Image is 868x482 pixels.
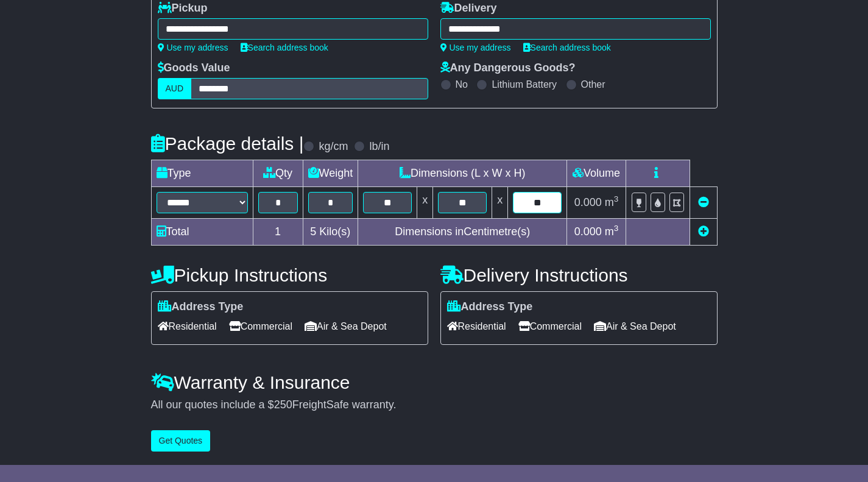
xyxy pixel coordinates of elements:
[158,78,192,99] label: AUD
[241,43,328,52] a: Search address book
[581,79,605,90] label: Other
[151,430,211,452] button: Get Quotes
[594,317,676,336] span: Air & Sea Depot
[567,160,626,187] td: Volume
[492,79,557,90] label: Lithium Battery
[158,43,228,52] a: Use my address
[151,399,718,412] div: All our quotes include a $ FreightSafe warranty.
[158,317,217,336] span: Residential
[303,219,358,246] td: Kilo(s)
[253,160,303,187] td: Qty
[440,2,497,15] label: Delivery
[447,317,506,336] span: Residential
[229,317,292,336] span: Commercial
[151,133,304,154] h4: Package details |
[358,160,567,187] td: Dimensions (L x W x H)
[253,219,303,246] td: 1
[358,219,567,246] td: Dimensions in Centimetre(s)
[523,43,611,52] a: Search address book
[492,187,508,219] td: x
[447,300,533,314] label: Address Type
[310,225,316,238] span: 5
[698,196,709,208] a: Remove this item
[369,140,389,154] label: lb/in
[440,265,718,285] h4: Delivery Instructions
[574,196,602,208] span: 0.000
[574,225,602,238] span: 0.000
[605,225,619,238] span: m
[440,43,511,52] a: Use my address
[158,62,230,75] label: Goods Value
[151,219,253,246] td: Total
[319,140,348,154] label: kg/cm
[151,160,253,187] td: Type
[605,196,619,208] span: m
[456,79,468,90] label: No
[518,317,582,336] span: Commercial
[614,224,619,233] sup: 3
[614,194,619,204] sup: 3
[417,187,433,219] td: x
[305,317,387,336] span: Air & Sea Depot
[698,225,709,238] a: Add new item
[274,399,292,411] span: 250
[151,265,428,285] h4: Pickup Instructions
[440,62,576,75] label: Any Dangerous Goods?
[303,160,358,187] td: Weight
[151,372,718,392] h4: Warranty & Insurance
[158,300,244,314] label: Address Type
[158,2,208,15] label: Pickup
